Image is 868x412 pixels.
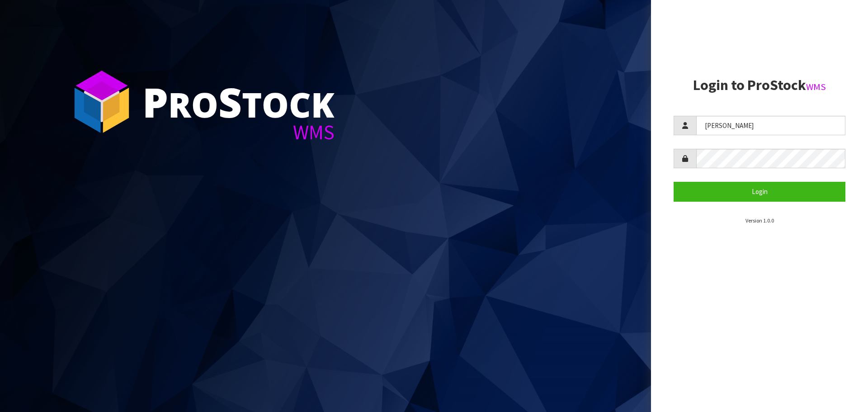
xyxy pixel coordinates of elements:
img: ProStock Cube [68,68,136,136]
h2: Login to ProStock [674,77,845,93]
div: WMS [142,122,335,142]
span: P [142,74,168,129]
small: Version 1.0.0 [745,217,774,224]
input: Username [696,116,845,135]
small: WMS [806,81,826,93]
div: ro tock [142,81,335,122]
span: S [218,74,242,129]
button: Login [674,182,845,201]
